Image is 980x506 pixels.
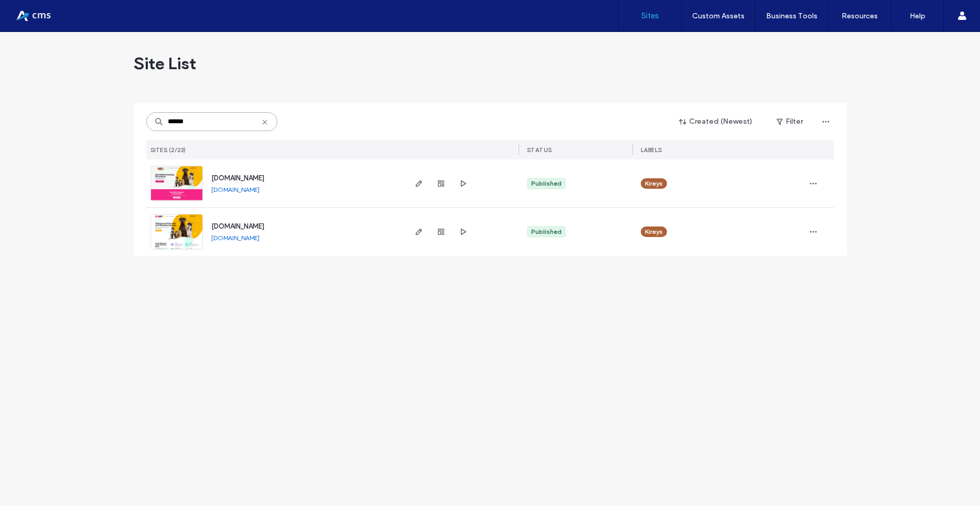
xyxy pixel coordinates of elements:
a: [DOMAIN_NAME] [211,234,260,242]
button: Filter [766,113,813,130]
label: Sites [641,11,659,20]
span: Kireys [645,179,663,188]
label: Resources [842,12,878,20]
label: Help [910,12,925,20]
span: SITES (2/23) [150,146,186,154]
button: Created (Newest) [670,113,762,130]
div: Published [531,227,562,236]
span: Kireys [645,227,663,236]
div: Published [531,179,562,188]
a: [DOMAIN_NAME] [211,174,264,182]
span: Site List [134,53,196,74]
span: Ayuda [23,7,51,17]
span: STATUS [527,146,552,154]
a: [DOMAIN_NAME] [211,186,260,193]
a: [DOMAIN_NAME] [211,222,264,230]
span: LABELS [641,146,662,154]
label: Business Tools [766,12,817,20]
label: Custom Assets [692,12,745,20]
